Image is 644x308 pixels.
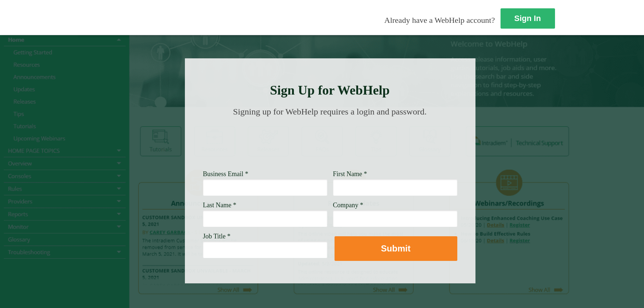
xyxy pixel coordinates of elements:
[203,170,248,178] span: Business Email *
[514,14,541,23] strong: Sign In
[501,8,555,29] a: Sign In
[333,201,364,209] span: Company *
[384,16,495,25] span: Already have a WebHelp account?
[270,83,390,97] strong: Sign Up for WebHelp
[233,107,427,116] span: Signing up for WebHelp requires a login and password.
[381,244,410,253] strong: Submit
[335,236,457,261] button: Submit
[203,201,236,209] span: Last Name *
[207,124,453,160] img: Need Credentials? Sign up below. Have Credentials? Use the sign-in button.
[203,233,231,240] span: Job Title *
[333,170,367,178] span: First Name *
